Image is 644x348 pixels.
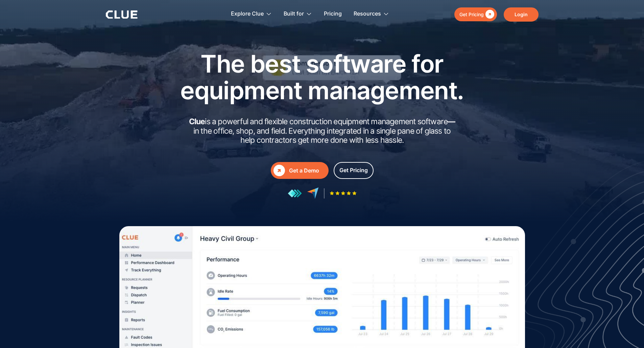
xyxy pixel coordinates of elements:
[284,3,304,25] div: Built for
[170,50,474,104] h1: The best software for equipment management.
[330,191,357,195] img: Five-star rating icon
[288,189,302,198] img: reviews at getapp
[189,117,205,126] strong: Clue
[187,117,457,145] h2: is a powerful and flexible construction equipment management software in the office, shop, and fi...
[324,3,342,25] a: Pricing
[231,3,272,25] div: Explore Clue
[454,7,497,21] a: Get Pricing
[448,117,455,126] strong: —
[354,3,389,25] div: Resources
[273,165,285,176] div: 
[307,187,319,199] img: reviews at capterra
[354,3,381,25] div: Resources
[231,3,264,25] div: Explore Clue
[334,162,374,179] a: Get Pricing
[339,166,368,175] div: Get Pricing
[289,166,326,175] div: Get a Demo
[610,316,644,348] iframe: Chat Widget
[284,3,312,25] div: Built for
[484,10,494,19] div: 
[504,7,539,22] a: Login
[459,10,484,19] div: Get Pricing
[271,162,329,179] a: Get a Demo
